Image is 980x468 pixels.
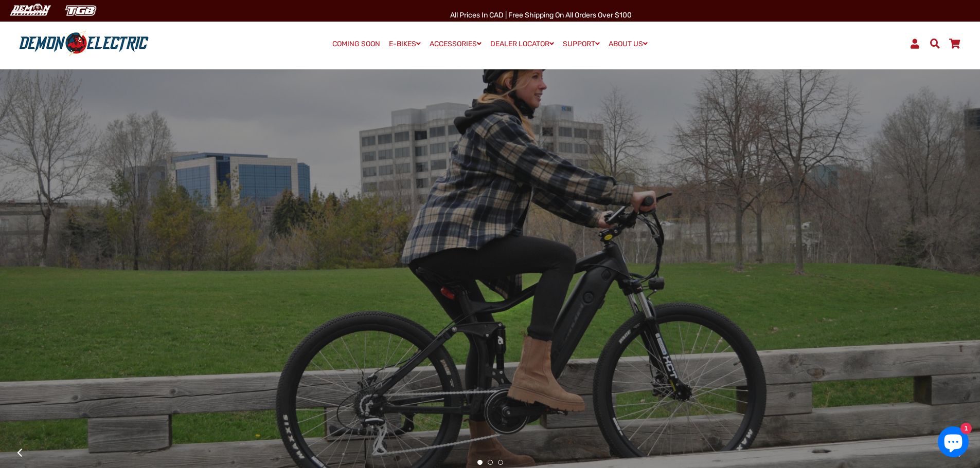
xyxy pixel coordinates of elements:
img: Demon Electric logo [15,30,152,57]
a: ACCESSORIES [426,36,485,51]
span: All Prices in CAD | Free shipping on all orders over $100 [450,11,632,20]
button: 1 of 3 [477,460,483,465]
img: Demon Electric [5,2,55,19]
img: TGB Canada [60,2,102,19]
a: SUPPORT [559,36,603,51]
a: ABOUT US [605,36,651,51]
button: 2 of 3 [488,460,493,465]
a: DEALER LOCATOR [487,36,558,51]
button: 3 of 3 [498,460,503,465]
a: COMING SOON [329,37,384,51]
a: E-BIKES [385,36,424,51]
inbox-online-store-chat: Shopify online store chat [935,426,972,460]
